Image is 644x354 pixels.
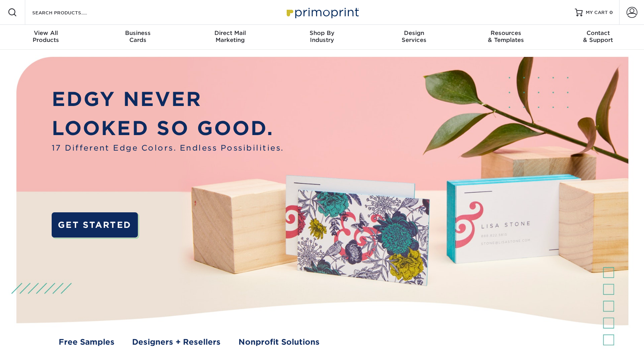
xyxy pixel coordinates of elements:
a: Nonprofit Solutions [238,337,320,348]
span: Resources [460,29,552,36]
p: LOOKED SO GOOD. [52,114,284,143]
span: Business [92,29,184,36]
a: Designers + Resellers [132,337,221,348]
div: & Templates [460,29,552,43]
a: BusinessCards [92,25,184,50]
a: DesignServices [368,25,460,50]
a: Contact& Support [552,25,644,50]
img: Primoprint [283,4,361,21]
a: Resources& Templates [460,25,552,50]
a: Free Samples [59,337,115,348]
span: Design [368,29,460,36]
p: EDGY NEVER [52,85,284,114]
span: 0 [609,10,613,15]
span: MY CART [586,9,608,16]
div: & Support [552,29,644,43]
div: Services [368,29,460,43]
a: GET STARTED [52,212,138,238]
input: SEARCH PRODUCTS..... [31,8,107,17]
div: Marketing [184,29,276,43]
span: Contact [552,29,644,36]
div: Cards [92,29,184,43]
a: Shop ByIndustry [276,25,368,50]
span: 17 Different Edge Colors. Endless Possibilities. [52,142,284,154]
span: Shop By [276,29,368,36]
div: Industry [276,29,368,43]
span: Direct Mail [184,29,276,36]
a: Direct MailMarketing [184,25,276,50]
